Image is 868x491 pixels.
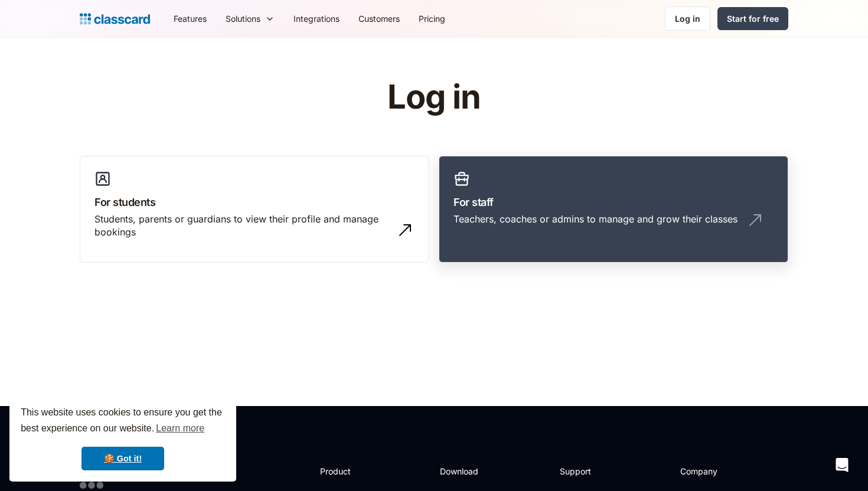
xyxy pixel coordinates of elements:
div: Solutions [226,12,260,25]
h2: Product [320,465,383,477]
div: cookieconsent [9,394,236,482]
div: Students, parents or guardians to view their profile and manage bookings [94,212,391,239]
div: Solutions [216,5,284,32]
a: For studentsStudents, parents or guardians to view their profile and manage bookings [80,156,429,263]
a: learn more about cookies [154,420,206,437]
h2: Download [440,465,488,477]
div: Start for free [727,12,779,25]
div: Log in [675,12,700,25]
a: Features [164,5,216,32]
a: Pricing [409,5,455,32]
h3: For students [94,194,415,210]
a: home [80,11,150,27]
a: Log in [665,6,710,31]
div: Open Intercom Messenger [828,451,856,479]
a: dismiss cookie message [81,447,164,470]
h1: Log in [247,79,622,116]
h2: Company [680,465,759,477]
a: For staffTeachers, coaches or admins to manage and grow their classes [439,156,788,263]
h3: For staff [453,194,774,210]
span: This website uses cookies to ensure you get the best experience on our website. [21,405,225,437]
a: Integrations [284,5,349,32]
div: Teachers, coaches or admins to manage and grow their classes [453,212,738,225]
h2: Support [560,465,608,477]
a: Start for free [717,7,788,30]
a: Customers [349,5,409,32]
